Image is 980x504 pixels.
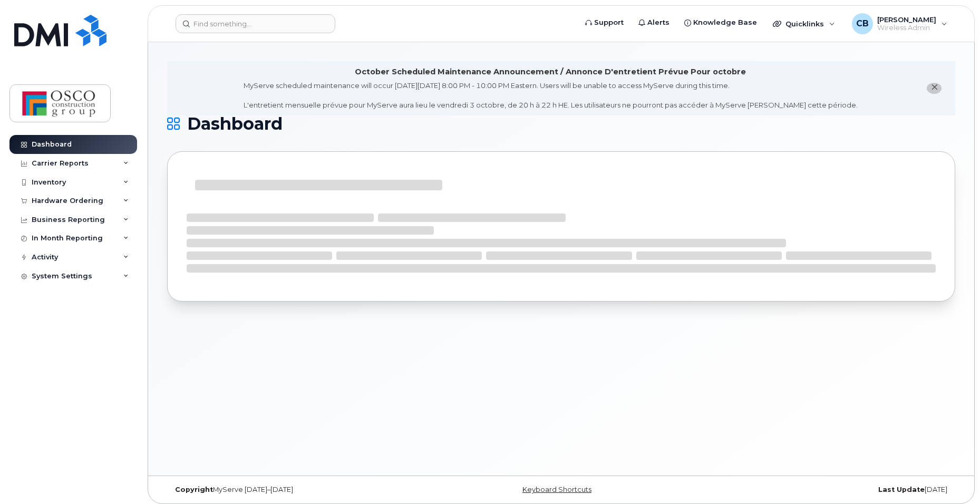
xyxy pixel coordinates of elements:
div: [DATE] [693,486,955,494]
a: Keyboard Shortcuts [522,486,591,493]
button: close notification [927,83,942,94]
strong: Copyright [175,486,213,493]
strong: Last Update [878,486,925,493]
div: MyServe [DATE]–[DATE] [167,486,430,494]
div: October Scheduled Maintenance Announcement / Annonce D'entretient Prévue Pour octobre [355,66,746,77]
span: Dashboard [187,116,283,132]
div: MyServe scheduled maintenance will occur [DATE][DATE] 8:00 PM - 10:00 PM Eastern. Users will be u... [244,81,858,110]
